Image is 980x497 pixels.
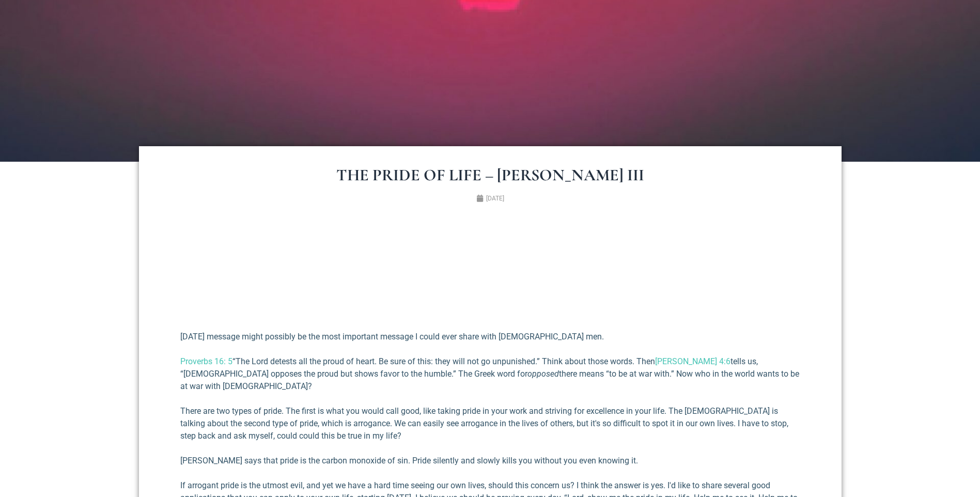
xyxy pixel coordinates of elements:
h1: The Pride of Life – [PERSON_NAME] III [180,167,800,183]
a: [PERSON_NAME] 4:6 [655,356,730,366]
em: opposed [527,369,559,379]
a: [DATE] [476,194,504,203]
p: There are two types of pride. The first is what you would call good, like taking pride in your wo... [180,405,800,442]
p: [PERSON_NAME] says that pride is the carbon monoxide of sin. Pride silently and slowly kills you ... [180,455,800,467]
a: Proverbs 16: 5 [180,356,232,366]
p: [DATE] message might possibly be the most important message I could ever share with [DEMOGRAPHIC_... [180,331,800,343]
p: “The Lord detests all the proud of heart. Be sure of this: they will not go unpunished.” Think ab... [180,355,800,393]
time: [DATE] [486,195,504,202]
